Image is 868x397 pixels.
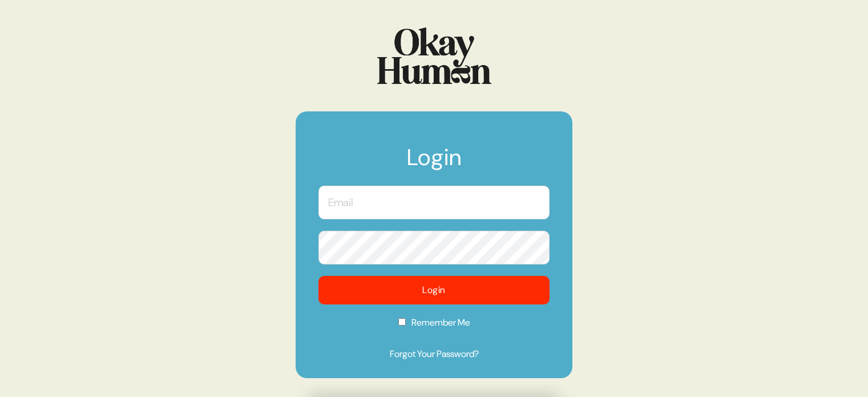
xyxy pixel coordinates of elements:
input: Remember Me [398,318,406,326]
a: Forgot Your Password? [318,347,550,361]
h1: Login [318,146,550,180]
button: Login [318,276,550,304]
label: Remember Me [318,316,550,337]
img: Logo [377,27,491,84]
input: Email [318,186,550,219]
